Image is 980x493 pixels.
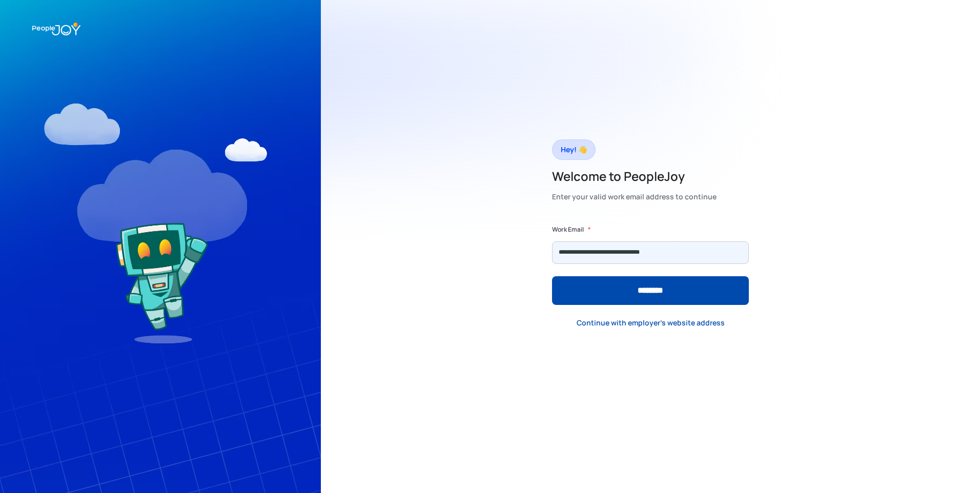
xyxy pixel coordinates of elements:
div: Hey! 👋 [561,142,587,157]
form: Form [552,224,749,305]
a: Continue with employer's website address [568,313,733,334]
label: Work Email [552,224,584,235]
h2: Welcome to PeopleJoy [552,168,717,184]
div: Continue with employer's website address [577,318,725,328]
div: Enter your valid work email address to continue [552,190,717,204]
